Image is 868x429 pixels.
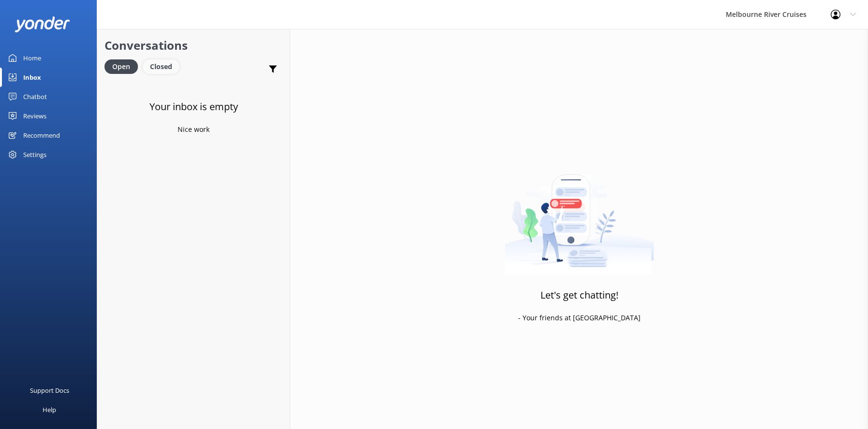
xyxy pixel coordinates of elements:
div: Closed [143,59,180,74]
div: Recommend [23,126,60,145]
img: yonder-white-logo.png [15,16,70,32]
div: Help [43,400,56,419]
img: artwork of a man stealing a conversation from at giant smartphone [505,154,654,275]
div: Reviews [23,106,46,126]
p: Nice work [178,124,210,135]
a: Open [105,61,143,71]
div: Support Docs [30,381,69,400]
div: Inbox [23,68,41,87]
p: - Your friends at [GEOGRAPHIC_DATA] [518,313,641,323]
h3: Your inbox is empty [150,99,238,114]
div: Home [23,48,41,68]
div: Open [105,59,138,74]
h2: Conversations [105,36,283,55]
h3: Let's get chatting! [540,287,618,303]
div: Chatbot [23,87,47,106]
a: Closed [143,61,184,71]
div: Settings [23,145,46,164]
